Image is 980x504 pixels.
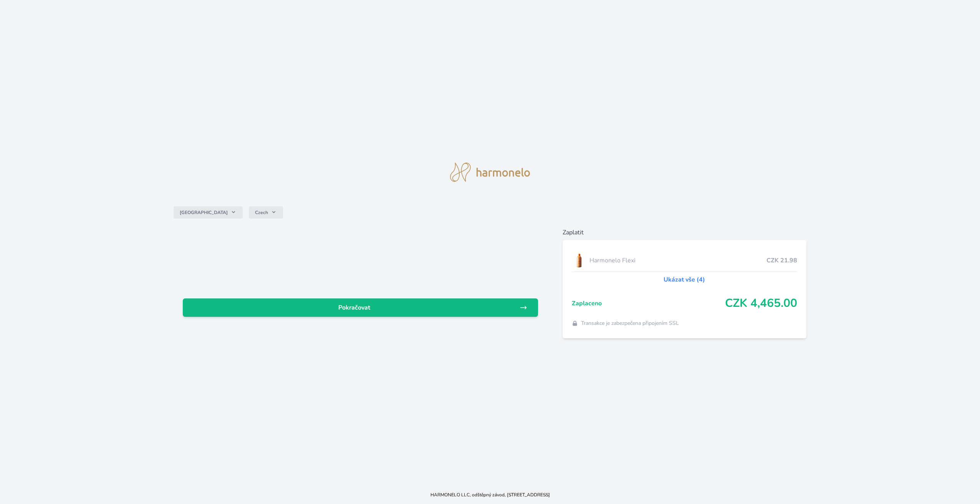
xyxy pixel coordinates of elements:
a: Pokračovat [183,298,538,317]
span: CZK 21.98 [766,256,797,265]
button: [GEOGRAPHIC_DATA] [174,206,243,219]
button: Czech [249,206,283,219]
img: logo.svg [450,163,530,182]
span: CZK 4,465.00 [725,296,797,310]
span: Harmonelo Flexi [589,256,766,265]
img: CLEAN_FLEXI_se_stinem_x-hi_(1)-lo.jpg [572,251,586,270]
span: Zaplaceno [572,299,725,308]
span: Pokračovat [189,303,520,312]
span: Czech [255,209,268,216]
a: Ukázat vše (4) [664,275,705,284]
span: [GEOGRAPHIC_DATA] [180,209,228,216]
span: Transakce je zabezpečena připojením SSL [581,320,679,327]
h6: Zaplatit [563,228,806,237]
